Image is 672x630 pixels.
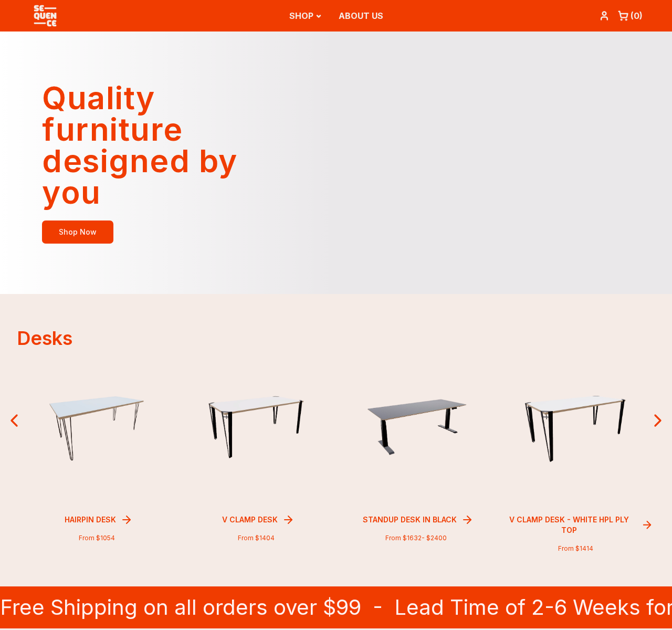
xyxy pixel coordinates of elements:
[176,534,336,542] p: From $ 1404
[336,349,496,542] a: prdStandup Desk in BlackFrom $1632- $2400
[496,349,655,553] a: prdV Clamp Desk - white HPL ply topFrom $1414
[496,544,655,553] p: From $ 1414
[631,9,643,22] div: ( 0 )
[17,349,176,542] a: prdHairpin DeskFrom $1054
[42,220,113,244] a: Shop Now
[289,1,322,30] button: SHOP
[176,349,336,542] a: prdV Clamp DeskFrom $1404
[42,82,294,208] h1: Quality furniture designed by you
[361,393,470,464] img: prd
[359,510,461,529] h3: Standup Desk in Black
[60,510,120,529] h3: Hairpin Desk
[17,534,176,542] p: From $ 1054
[336,534,496,542] p: From $ 1632
[42,395,151,463] img: prd
[521,392,630,464] img: prd
[17,328,655,349] h2: Desks
[202,394,311,463] img: prd
[498,510,641,540] h3: V Clamp Desk - white HPL ply top
[336,31,672,294] video: Your browser does not support the video tag.
[339,10,383,21] a: ABOUT US
[422,534,447,542] span: - $ 2400
[218,510,282,529] h3: V Clamp Desk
